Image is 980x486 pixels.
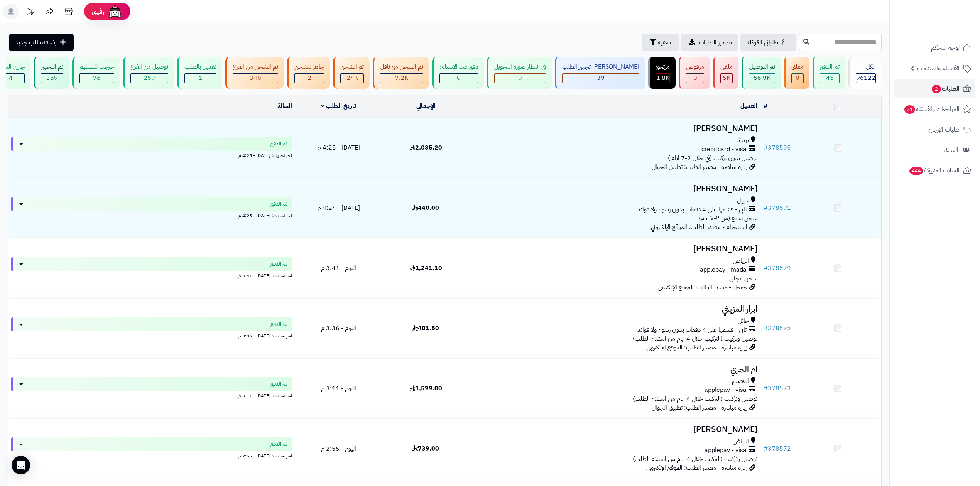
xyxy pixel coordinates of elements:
[11,391,292,399] div: اخر تحديث: [DATE] - 3:11 م
[764,143,791,152] a: #378595
[820,62,840,71] div: تم الدفع
[754,73,770,83] span: 56.9K
[93,73,101,83] span: 76
[122,57,176,89] a: توصيل من الفرع 259
[847,57,883,89] a: الكل96122
[410,263,442,273] span: 1,241.10
[130,62,168,71] div: توصيل من الفرع
[733,437,749,446] span: الرياض
[41,62,63,71] div: تم التجهيز
[473,305,757,314] h3: ابرار المزيني
[764,324,791,333] a: #378575
[321,263,356,273] span: اليوم - 3:41 م
[250,73,261,83] span: 340
[308,73,311,83] span: 2
[668,154,757,163] span: توصيل بدون تركيب (في خلال 2-7 ايام )
[270,260,287,268] span: تم الدفع
[431,57,485,89] a: دفع عند الاستلام 0
[656,62,670,71] div: مرتجع
[494,62,546,71] div: في انتظار صورة التحويل
[176,57,224,89] a: تعديل بالطلب 1
[642,34,679,51] button: تصفية
[46,73,58,83] span: 359
[747,38,778,47] span: طلباتي المُوكلة
[732,377,749,386] span: القصيم
[371,57,431,89] a: تم الشحن مع ناقل 7.2K
[705,446,747,455] span: applepay - visa
[764,384,791,393] a: #378573
[294,62,324,71] div: جاهز للشحن
[826,73,834,83] span: 45
[416,101,436,111] a: الإجمالي
[563,74,639,83] div: 39
[80,74,114,83] div: 76
[318,143,360,152] span: [DATE] - 4:25 م
[321,384,356,393] span: اليوم - 3:11 م
[917,63,960,74] span: الأقسام والمنتجات
[658,38,672,47] span: تصفية
[473,124,757,133] h3: [PERSON_NAME]
[894,120,975,139] a: طلبات الإرجاع
[904,104,960,115] span: المراجعات والأسئلة
[894,141,975,159] a: العملاء
[71,57,122,89] a: خرجت للتسليم 76
[681,34,738,51] a: تصدير الطلبات
[412,203,439,213] span: 440.00
[457,73,461,83] span: 0
[270,440,287,448] span: تم الدفع
[931,42,960,53] span: لوحة التحكم
[131,74,168,83] div: 259
[562,62,639,71] div: [PERSON_NAME] تجهيز الطلب
[646,343,747,352] span: زيارة مباشرة - مصدر الطلب: الموقع الإلكتروني
[318,203,360,213] span: [DATE] - 4:24 م
[473,425,757,434] h3: [PERSON_NAME]
[656,73,669,83] span: 1.8K
[633,454,757,464] span: توصيل وتركيب (التركيب خلال 4 ايام من استلام الطلب)
[9,73,13,83] span: 4
[473,184,757,193] h3: [PERSON_NAME]
[894,161,975,180] a: السلات المتروكة444
[233,74,278,83] div: 340
[894,39,975,57] a: لوحة التحكم
[764,203,791,213] a: #378591
[346,73,358,83] span: 24K
[286,57,331,89] a: جاهز للشحن 2
[721,74,732,83] div: 4993
[473,245,757,253] h3: [PERSON_NAME]
[321,444,356,453] span: اليوم - 2:55 م
[107,4,123,19] img: ai-face.png
[270,321,287,328] span: تم الدفع
[764,263,791,273] a: #378579
[856,73,875,83] span: 96122
[791,62,804,71] div: معلق
[764,324,768,333] span: #
[633,394,757,403] span: توصيل وتركيب (التركيب خلال 4 ايام من استلام الطلب)
[733,256,749,265] span: الرياض
[811,57,847,89] a: تم الدفع 45
[782,57,811,89] a: معلق 0
[485,57,553,89] a: في انتظار صورة التحويل 0
[740,101,757,111] a: العميل
[740,57,782,89] a: تم التوصيل 56.9K
[11,211,292,219] div: اخر تحديث: [DATE] - 4:25 م
[380,74,423,83] div: 7222
[723,73,730,83] span: 5K
[20,4,40,21] a: تحديثات المنصة
[637,326,747,334] span: تابي - قسّمها على 4 دفعات بدون رسوم ولا فوائد
[764,444,768,453] span: #
[473,365,757,374] h3: ام الجري
[652,162,747,172] span: زيارة مباشرة - مصدر الطلب: تطبيق الجوال
[440,74,478,83] div: 0
[553,57,647,89] a: [PERSON_NAME] تجهيز الطلب 39
[764,444,791,453] a: #378572
[637,205,747,214] span: تابي - قسّمها على 4 دفعات بدون رسوم ولا فوائد
[894,100,975,118] a: المراجعات والأسئلة21
[410,384,442,393] span: 1,599.00
[11,331,292,339] div: اخر تحديث: [DATE] - 3:36 م
[792,74,803,83] div: 0
[233,62,278,71] div: تم الشحن من الفرع
[909,165,960,176] span: السلات المتروكة
[12,456,30,474] div: Open Intercom Messenger
[711,57,740,89] a: ملغي 5K
[796,73,799,83] span: 0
